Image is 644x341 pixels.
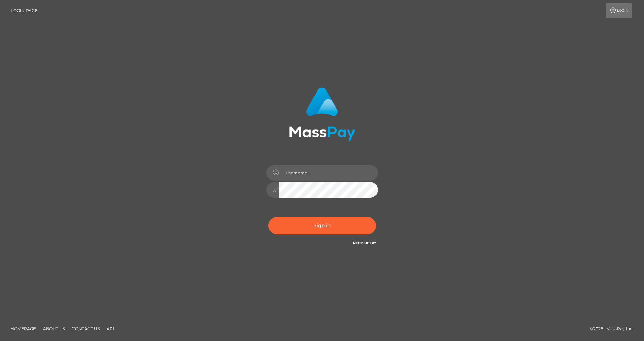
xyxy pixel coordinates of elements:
img: MassPay Login [289,87,355,141]
a: Homepage [8,323,39,334]
a: About Us [40,323,68,334]
div: © 2025 , MassPay Inc. [590,325,639,333]
a: API [104,323,117,334]
a: Need Help? [353,241,376,245]
a: Login [606,3,632,18]
a: Contact Us [69,323,102,334]
button: Sign in [268,217,376,234]
a: Login Page [11,3,38,18]
input: Username... [279,165,378,181]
